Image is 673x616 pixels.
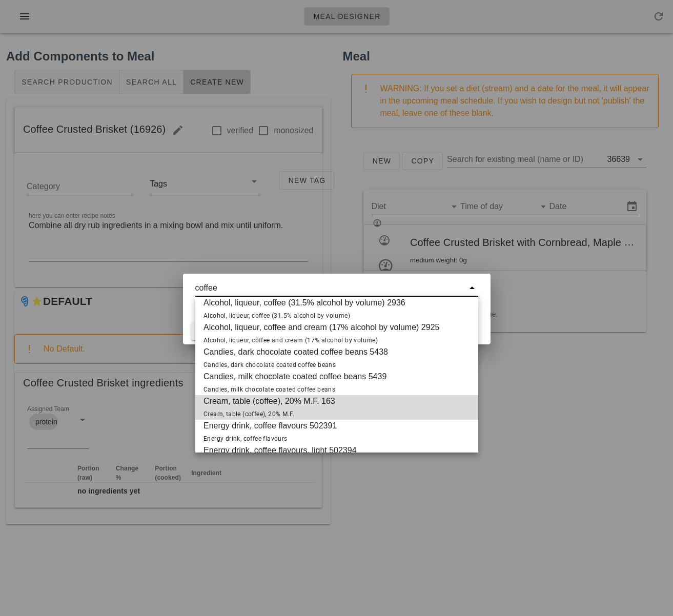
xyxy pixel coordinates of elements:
span: Alcohol, liqueur, coffee (31.5% alcohol by volume) 2936 [203,297,405,321]
span: Candies, dark chocolate coated coffee beans [203,361,336,368]
span: Alcohol, liqueur, coffee (31.5% alcohol by volume) [203,312,350,319]
span: Cream, table (coffee), 20% M.F. 163 [203,395,335,420]
input: Enter an ingredient to search [195,280,464,296]
span: Energy drink, coffee flavours [203,435,288,442]
span: Candies, milk chocolate coated coffee beans [203,386,335,393]
span: Alcohol, liqueur, coffee and cream (17% alcohol by volume) [203,337,378,344]
span: Energy drink, coffee flavours 502391 [203,420,337,444]
span: Cream, table (coffee), 20% M.F. [203,410,294,418]
button: Cancel [191,322,233,340]
span: Alcohol, liqueur, coffee and cream (17% alcohol by volume) 2925 [203,321,439,346]
span: Energy drink, coffee flavours, light 502394 [203,444,357,469]
span: Candies, milk chocolate coated coffee beans 5439 [203,371,386,395]
span: Candies, dark chocolate coated coffee beans 5438 [203,346,388,371]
